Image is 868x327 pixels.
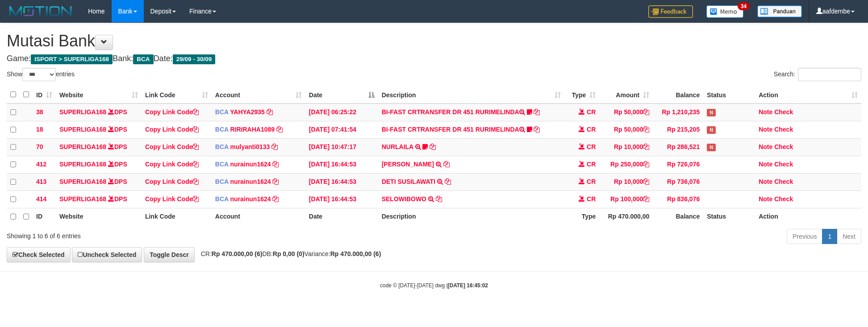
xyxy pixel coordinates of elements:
[7,4,75,18] img: MOTION_logo.png
[382,161,434,168] a: [PERSON_NAME]
[173,54,216,64] span: 29/09 - 30/09
[643,126,649,133] a: Copy Rp 50,000 to clipboard
[822,229,837,244] a: 1
[144,247,195,262] a: Toggle Descr
[738,2,750,10] span: 34
[36,126,43,133] span: 18
[215,143,229,150] span: BCA
[56,86,142,103] th: Website: activate to sort column ascending
[305,86,378,103] th: Date: activate to sort column descending
[230,178,271,185] a: nurainun1624
[267,108,273,116] a: Copy YAHYA2935 to clipboard
[382,178,435,185] a: DETI SUSILAWATI
[215,161,229,168] span: BCA
[599,138,653,156] td: Rp 10,000
[305,156,378,173] td: [DATE] 16:44:53
[653,173,703,190] td: Rp 736,076
[653,208,703,225] th: Balance
[59,108,106,116] a: SUPERLIGA168
[36,143,43,150] span: 70
[774,126,793,133] a: Check
[774,161,793,168] a: Check
[22,68,56,81] select: Showentries
[564,86,599,103] th: Type: activate to sort column ascending
[142,208,212,225] th: Link Code
[56,103,142,121] td: DPS
[36,161,46,168] span: 412
[7,32,861,50] h1: Mutasi Bank
[774,195,793,203] a: Check
[643,178,649,185] a: Copy Rp 10,000 to clipboard
[378,86,565,103] th: Description: activate to sort column ascending
[534,108,540,116] a: Copy BI-FAST CRTRANSFER DR 451 RURIMELINDA to clipboard
[759,143,772,150] a: Note
[759,195,772,203] a: Note
[142,86,212,103] th: Link Code: activate to sort column ascending
[436,195,442,203] a: Copy SELOWIBOWO to clipboard
[774,143,793,150] a: Check
[759,108,772,116] a: Note
[653,190,703,208] td: Rp 836,076
[706,5,744,18] img: Button%20Memo.svg
[707,109,716,116] span: Has Note
[703,208,755,225] th: Status
[56,156,142,173] td: DPS
[378,208,565,225] th: Description
[707,144,716,151] span: Has Note
[59,126,106,133] a: SUPERLIGA168
[382,143,413,150] a: NURLAILA
[837,229,861,244] a: Next
[215,108,229,116] span: BCA
[7,247,71,262] a: Check Selected
[774,68,861,81] label: Search:
[196,250,381,257] span: CR: DB: Variance:
[587,161,596,168] span: CR
[757,5,802,17] img: panduan.png
[798,68,861,81] input: Search:
[33,208,56,225] th: ID
[643,161,649,168] a: Copy Rp 250,000 to clipboard
[759,161,772,168] a: Note
[587,126,596,133] span: CR
[56,121,142,138] td: DPS
[305,208,378,225] th: Date
[534,126,540,133] a: Copy BI-FAST CRTRANSFER DR 451 RURIMELINDA to clipboard
[648,5,693,18] img: Feedback.jpg
[378,121,565,138] td: BI-FAST CRTRANSFER DR 451 RURIMELINDA
[230,143,270,150] a: mulyanti0133
[59,161,106,168] a: SUPERLIGA168
[145,126,199,133] a: Copy Link Code
[33,86,56,103] th: ID: activate to sort column ascending
[755,208,861,225] th: Action
[215,126,229,133] span: BCA
[272,195,279,203] a: Copy nurainun1624 to clipboard
[587,108,596,116] span: CR
[230,161,271,168] a: nurainun1624
[380,282,488,289] small: code © [DATE]-[DATE] dwg |
[7,54,861,63] h4: Game: Bank: Date:
[212,86,305,103] th: Account: activate to sort column ascending
[145,143,199,150] a: Copy Link Code
[643,143,649,150] a: Copy Rp 10,000 to clipboard
[430,143,436,150] a: Copy NURLAILA to clipboard
[587,178,596,185] span: CR
[272,178,279,185] a: Copy nurainun1624 to clipboard
[56,138,142,156] td: DPS
[564,208,599,225] th: Type
[305,190,378,208] td: [DATE] 16:44:53
[7,68,75,81] label: Show entries
[230,108,265,116] a: YAHYA2935
[305,103,378,121] td: [DATE] 06:25:22
[59,178,106,185] a: SUPERLIGA168
[774,178,793,185] a: Check
[703,86,755,103] th: Status
[378,103,565,121] td: BI-FAST CRTRANSFER DR 451 RURIMELINDA
[755,86,861,103] th: Action: activate to sort column ascending
[31,54,113,64] span: ISPORT > SUPERLIGA168
[653,103,703,121] td: Rp 1,210,235
[56,208,142,225] th: Website
[599,190,653,208] td: Rp 100,000
[448,282,488,289] strong: [DATE] 16:45:02
[230,126,275,133] a: RIRIRAHA1089
[643,195,649,203] a: Copy Rp 100,000 to clipboard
